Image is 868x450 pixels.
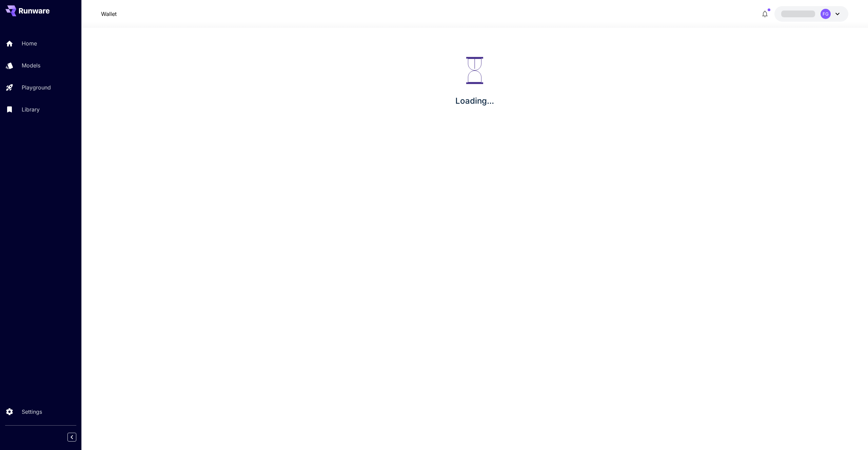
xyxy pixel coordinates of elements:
[22,408,42,416] p: Settings
[101,10,117,18] nav: breadcrumb
[101,10,117,18] a: Wallet
[67,433,76,442] button: Collapse sidebar
[22,83,51,91] p: Playground
[455,95,494,107] p: Loading...
[73,431,81,443] div: Collapse sidebar
[22,39,37,47] p: Home
[22,61,40,69] p: Models
[821,9,831,19] div: FG
[774,6,848,22] button: FG
[22,105,40,114] p: Library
